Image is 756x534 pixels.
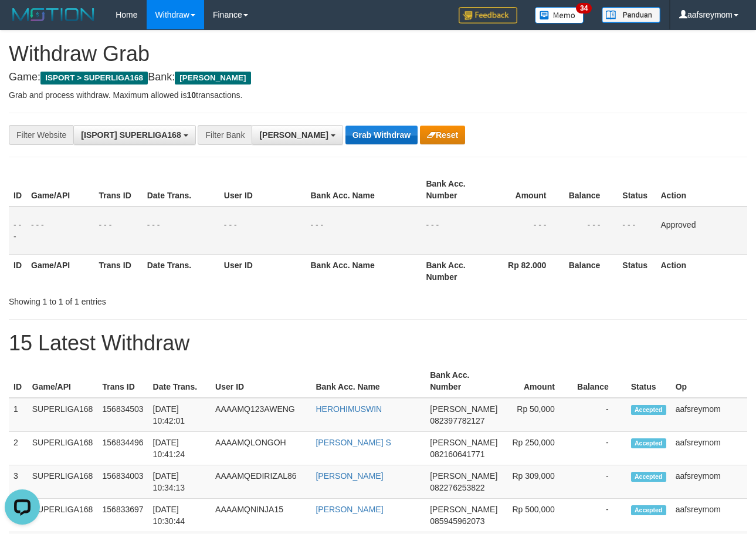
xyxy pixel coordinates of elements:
[671,398,747,432] td: aafsreymom
[430,471,497,481] span: [PERSON_NAME]
[9,432,28,465] td: 2
[572,398,626,432] td: -
[671,465,747,499] td: aafsreymom
[94,173,143,207] th: Trans ID
[564,173,618,207] th: Balance
[316,471,383,481] a: [PERSON_NAME]
[81,130,181,140] span: [ISPORT] SUPERLIGA168
[316,404,382,414] a: HEROHIMUSWIN
[421,207,486,255] td: - - -
[656,173,748,207] th: Action
[94,254,143,288] th: Trans ID
[148,465,211,499] td: [DATE] 10:34:13
[316,505,383,514] a: [PERSON_NAME]
[576,3,592,13] span: 34
[671,364,747,398] th: Op
[73,125,195,145] button: [ISPORT] SUPERLIGA168
[187,90,196,100] strong: 10
[219,254,306,288] th: User ID
[430,449,484,459] span: Copy 082160641771 to clipboard
[430,505,497,514] span: [PERSON_NAME]
[618,254,656,288] th: Status
[211,499,311,532] td: AAAAMQNINJA15
[502,465,572,499] td: Rp 309,000
[9,291,306,307] div: Showing 1 to 1 of 1 entries
[9,173,26,207] th: ID
[9,125,73,145] div: Filter Website
[656,207,748,255] td: Approved
[98,499,148,532] td: 156833697
[211,465,311,499] td: AAAAMQEDIRIZAL86
[430,416,484,425] span: Copy 082397782127 to clipboard
[502,364,572,398] th: Amount
[9,42,747,66] h1: Withdraw Grab
[306,173,421,207] th: Bank Acc. Name
[430,516,484,526] span: Copy 085945962073 to clipboard
[572,465,626,499] td: -
[420,126,465,144] button: Reset
[148,432,211,465] td: [DATE] 10:41:24
[98,432,148,465] td: 156834496
[311,364,425,398] th: Bank Acc. Name
[564,254,618,288] th: Balance
[572,364,626,398] th: Balance
[211,398,311,432] td: AAAAMQ123AWENG
[28,499,98,532] td: SUPERLIGA168
[671,499,747,532] td: aafsreymom
[430,483,484,492] span: Copy 082276253822 to clipboard
[564,207,618,255] td: - - -
[430,404,497,414] span: [PERSON_NAME]
[148,398,211,432] td: [DATE] 10:42:01
[9,6,98,23] img: MOTION_logo.png
[425,364,502,398] th: Bank Acc. Number
[40,72,148,85] span: ISPORT > SUPERLIGA168
[631,438,666,448] span: Accepted
[486,254,564,288] th: Rp 82.000
[26,207,94,255] td: - - -
[9,254,26,288] th: ID
[98,364,148,398] th: Trans ID
[502,432,572,465] td: Rp 250,000
[316,438,391,447] a: [PERSON_NAME] S
[252,125,343,145] button: [PERSON_NAME]
[602,7,660,23] img: panduan.png
[421,254,486,288] th: Bank Acc. Number
[28,398,98,432] td: SUPERLIGA168
[26,173,94,207] th: Game/API
[94,207,143,255] td: - - -
[9,207,26,255] td: - - -
[430,438,497,447] span: [PERSON_NAME]
[148,499,211,532] td: [DATE] 10:30:44
[306,254,421,288] th: Bank Acc. Name
[502,398,572,432] td: Rp 50,000
[618,173,656,207] th: Status
[9,398,28,432] td: 1
[486,207,564,255] td: - - -
[502,499,572,532] td: Rp 500,000
[143,173,219,207] th: Date Trans.
[98,465,148,499] td: 156834003
[459,7,517,23] img: Feedback.jpg
[175,72,250,85] span: [PERSON_NAME]
[9,364,28,398] th: ID
[345,126,418,144] button: Grab Withdraw
[486,173,564,207] th: Amount
[9,332,747,355] h1: 15 Latest Withdraw
[98,398,148,432] td: 156834503
[631,405,666,415] span: Accepted
[28,432,98,465] td: SUPERLIGA168
[219,173,306,207] th: User ID
[9,72,747,83] h4: Game: Bank:
[198,125,252,145] div: Filter Bank
[618,207,656,255] td: - - -
[9,465,28,499] td: 3
[306,207,421,255] td: - - -
[143,207,219,255] td: - - -
[656,254,748,288] th: Action
[9,89,747,101] p: Grab and process withdraw. Maximum allowed is transactions.
[28,465,98,499] td: SUPERLIGA168
[631,472,666,482] span: Accepted
[148,364,211,398] th: Date Trans.
[535,7,584,23] img: Button%20Memo.svg
[26,254,94,288] th: Game/API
